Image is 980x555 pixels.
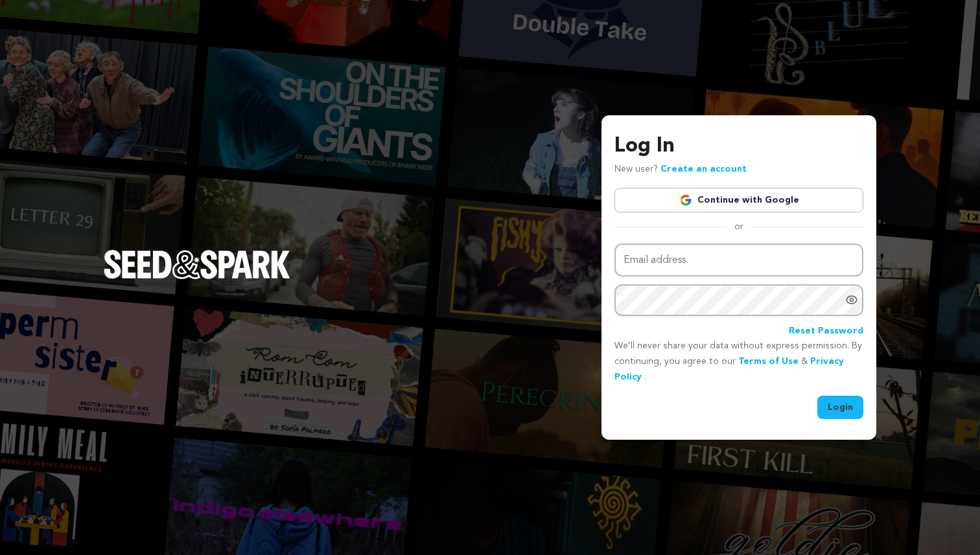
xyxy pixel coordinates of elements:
[104,250,290,278] img: Seed&Spark Logo
[789,324,863,339] a: Reset Password
[845,293,858,306] a: Show password as plain text. Warning: this will display your password on the screen.
[614,244,863,277] input: Email address
[614,188,863,212] a: Continue with Google
[614,339,863,385] p: We’ll never share your data without express permission. By continuing, you agree to our & .
[660,164,747,174] a: Create an account
[614,162,747,177] p: New user?
[727,220,751,233] span: or
[738,357,799,366] a: Terms of Use
[614,357,844,381] a: Privacy Policy
[104,250,290,304] a: Seed&Spark Homepage
[679,194,692,207] img: Google logo
[614,131,863,162] h3: Log In
[817,396,863,419] button: Login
